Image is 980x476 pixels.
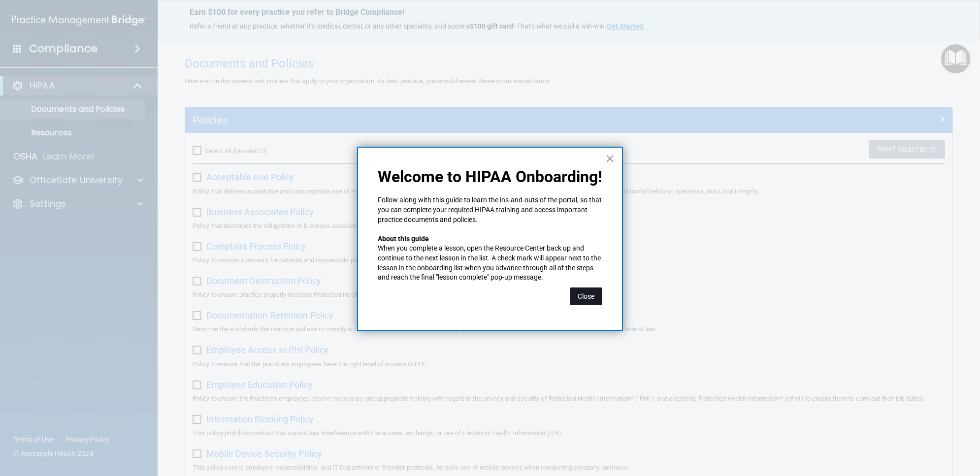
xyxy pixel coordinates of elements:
p: When you complete a lesson, open the Resource Center back up and continue to the next lesson in t... [378,244,602,282]
p: Follow along with this guide to learn the ins-and-outs of the portal, so that you can complete yo... [378,195,602,224]
button: Close [570,287,602,305]
button: Close [605,151,615,166]
p: Welcome to HIPAA Onboarding! [378,167,602,186]
strong: About this guide [378,235,429,243]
